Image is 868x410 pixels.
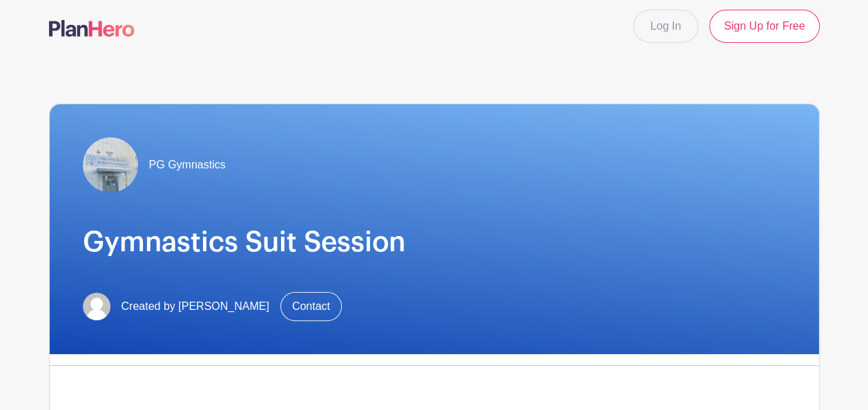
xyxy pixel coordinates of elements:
[83,226,786,259] h1: Gymnastics Suit Session
[149,157,226,173] span: PG Gymnastics
[709,10,819,43] a: Sign Up for Free
[122,298,269,315] span: Created by [PERSON_NAME]
[280,292,342,321] a: Contact
[83,293,110,320] img: default-ce2991bfa6775e67f084385cd625a349d9dcbb7a52a09fb2fda1e96e2d18dcdb.png
[49,20,135,37] img: logo-507f7623f17ff9eddc593b1ce0a138ce2505c220e1c5a4e2b4648c50719b7d32.svg
[633,10,698,43] a: Log In
[83,137,138,193] img: image.jpg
